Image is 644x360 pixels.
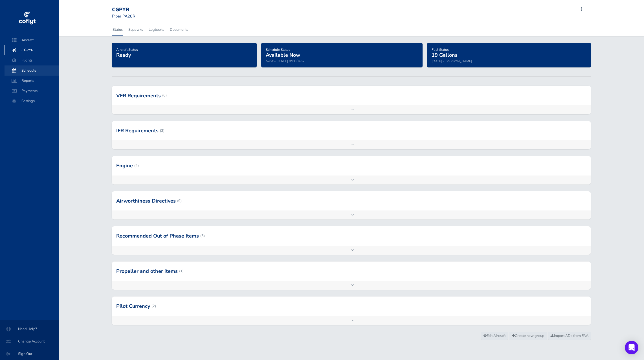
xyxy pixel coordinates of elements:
[548,332,591,340] a: Import ADs from FAA
[7,349,52,359] span: Sign Out
[128,23,144,36] a: Squawks
[112,23,123,36] a: Status
[10,96,53,106] span: Settings
[18,10,36,27] img: coflyt logo
[10,65,53,76] span: Schedule
[266,46,300,59] a: Schedule StatusAvailable Now
[148,23,165,36] a: Logbooks
[266,52,300,58] span: Available Now
[266,59,304,64] span: Next - [DATE] 09:00am
[481,332,508,340] a: Edit Aircraft
[483,333,505,338] span: Edit Aircraft
[10,35,53,45] span: Aircraft
[10,45,53,55] span: CGPYR
[116,52,131,58] span: Ready
[112,13,135,19] small: Piper PA28R
[432,47,449,52] span: Fuel Status
[509,332,547,340] a: Create new group
[7,324,52,334] span: Need Help?
[432,52,458,58] span: 19 Gallons
[625,341,638,354] div: Open Intercom Messenger
[10,55,53,65] span: Flights
[10,86,53,96] span: Payments
[116,47,138,52] span: Aircraft Status
[266,47,290,52] span: Schedule Status
[10,76,53,86] span: Reports
[112,7,153,13] div: CGPYR
[512,333,544,338] span: Create new group
[432,59,472,63] small: [DATE] - [PERSON_NAME]
[169,23,189,36] a: Documents
[551,333,588,338] span: Import ADs from FAA
[7,336,52,346] span: Change Account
